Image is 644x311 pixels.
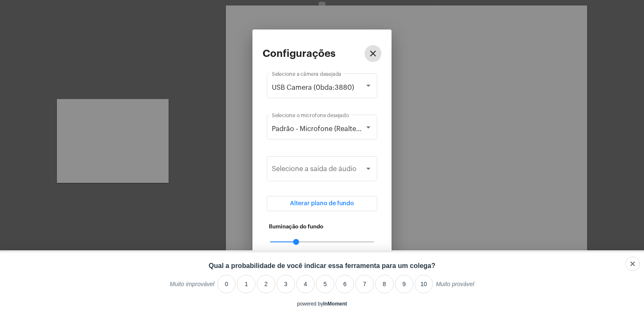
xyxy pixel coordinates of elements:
[272,126,391,132] span: Padrão - Microfone (Realtek(R) Audio)
[276,275,295,293] li: 3
[316,275,335,293] li: 5
[267,196,377,211] button: Alterar plano de fundo
[237,275,255,293] li: 1
[368,48,378,59] mat-icon: close
[263,48,335,59] h2: Configurações
[170,281,215,293] label: Muito improvável
[290,201,354,206] span: Alterar plano de fundo
[323,301,347,307] a: InMoment
[297,301,347,307] div: powered by inmoment
[296,275,315,293] li: 4
[395,275,413,293] li: 9
[625,257,640,271] div: Close survey
[415,275,433,293] li: 10
[257,275,275,293] li: 2
[335,275,354,293] li: 6
[272,84,354,91] span: USB Camera (0bda:3880)
[436,281,474,293] label: Muito provável
[355,275,374,293] li: 7
[217,275,236,293] li: 0
[269,224,375,230] h5: Iluminação do fundo
[375,275,394,293] li: 8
